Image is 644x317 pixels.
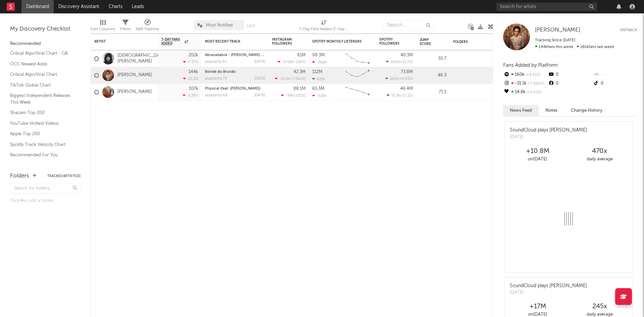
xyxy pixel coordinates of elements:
[94,40,145,44] div: Artist
[47,174,80,178] button: Tracked Artists(3)
[120,25,131,33] div: Filters
[383,20,434,30] input: Search...
[503,88,548,97] div: 14.8k
[503,63,558,68] span: Fans Added by Platform
[401,70,413,74] div: 73.8M
[312,94,327,98] div: -528k
[535,45,614,49] span: 161k fans last week
[453,40,503,44] div: Folders
[593,79,637,88] div: 0
[297,53,306,57] div: 61M
[548,79,592,88] div: 0
[391,94,400,98] span: 32.3k
[400,53,413,57] div: 40.3M
[294,94,305,98] span: -155 %
[379,38,403,46] div: Spotify Followers
[10,172,29,180] div: Folders
[254,94,265,97] div: [DATE]
[535,27,580,34] a: [PERSON_NAME]
[503,79,548,88] div: -31.1k
[205,77,227,81] div: popularity: 70
[254,60,265,64] div: [DATE]
[312,60,327,64] div: -268k
[525,73,540,77] span: +9.61 %
[506,147,569,155] div: +10.8M
[10,184,80,194] input: Search for folders...
[390,77,398,81] span: 160k
[205,40,255,44] div: Most Recent Track
[205,70,236,74] a: Bonde do Brunão
[10,40,80,48] div: Recommended
[205,60,227,64] div: popularity: 61
[183,93,198,98] div: -2.39 %
[503,70,548,79] div: 160k
[387,93,413,98] div: ( )
[569,147,631,155] div: 470 x
[282,60,293,64] span: -9.52k
[620,27,637,34] button: Untrack
[10,109,74,116] a: Shazam Top 200
[91,17,115,36] div: Edit Columns
[10,50,74,57] a: Critical Algo/Viral Chart - GB
[247,24,255,28] button: Save
[120,17,131,36] div: Filters
[342,84,373,101] svg: Chart title
[117,72,152,78] a: [PERSON_NAME]
[254,77,265,81] div: [DATE]
[281,93,306,98] div: ( )
[161,38,183,46] span: 7-Day Fans Added
[205,53,265,57] div: Abracadabra - Gesaffelstein Remix
[117,53,166,64] a: [DEMOGRAPHIC_DATA][PERSON_NAME]
[399,77,412,81] span: +9.61 %
[91,25,115,33] div: Edit Columns
[312,53,325,57] div: 98.3M
[10,141,74,148] a: Spotify Track Velocity Chart
[342,50,373,67] svg: Chart title
[420,88,446,96] div: 71.5
[10,130,74,138] a: Apple Top 200
[510,282,587,289] div: SoundCloud plays [PERSON_NAME]
[206,23,233,28] span: Most Notified
[183,60,198,64] div: -7.37 %
[506,155,569,163] div: on [DATE]
[526,91,541,94] span: +0.61 %
[293,70,306,74] div: 42.3M
[10,92,74,106] a: Biggest Independent Releases This Week
[496,3,597,11] input: Search for artists
[10,60,74,68] a: OCC Newest Adds
[420,38,436,46] div: Jump Score
[401,94,412,98] span: -17.1 %
[510,134,587,141] div: [DATE]
[506,303,569,311] div: +17M
[279,77,289,81] span: -31.1k
[593,70,637,79] div: --
[390,60,399,64] span: 194k
[564,105,609,116] button: Change History
[548,70,592,79] div: 0
[275,76,306,81] div: ( )
[10,151,74,159] a: Recommended For You
[420,71,446,80] div: 46.3
[10,71,74,78] a: Critical Algo/Viral Chart
[285,94,293,98] span: -34k
[535,45,573,49] span: 144k fans this week
[535,27,580,33] span: [PERSON_NAME]
[400,87,413,91] div: 46.4M
[205,87,265,91] div: Physical (feat. Troye Sivan)
[299,25,349,33] div: 7-Day Fans Added (7-Day Fans Added)
[183,76,198,81] div: -10.3 %
[205,70,265,74] div: Bonde do Brunão
[312,70,322,74] div: 112M
[342,67,373,84] svg: Chart title
[385,76,413,81] div: ( )
[10,120,74,127] a: YouTube Hottest Videos
[189,87,198,91] div: 107k
[278,60,306,64] div: ( )
[205,87,260,91] a: Physical (feat. [PERSON_NAME])
[420,55,446,63] div: 55.7
[136,25,159,33] div: A&R Pipeline
[205,94,227,97] div: popularity: 68
[510,127,587,134] div: SoundCloud plays [PERSON_NAME]
[312,77,325,81] div: 622k
[299,17,349,36] div: 7-Day Fans Added (7-Day Fans Added)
